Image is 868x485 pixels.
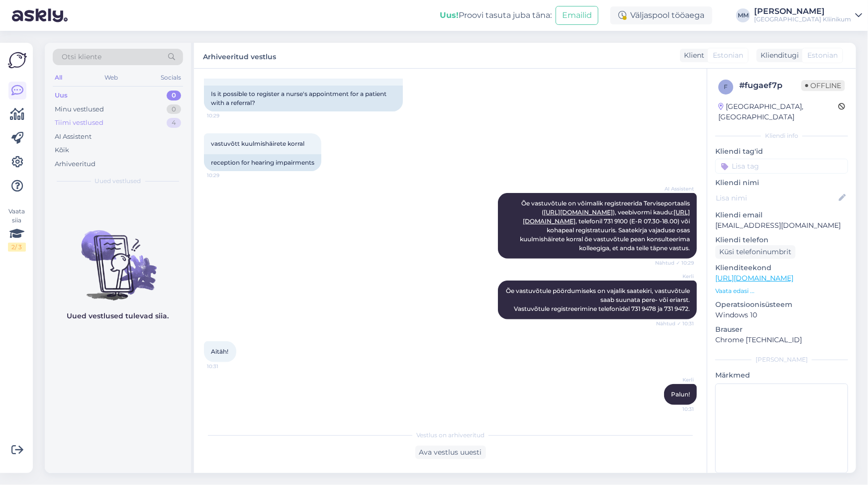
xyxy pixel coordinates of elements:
span: AI Assistent [657,185,694,193]
div: 0 [167,91,181,100]
div: [PERSON_NAME] [715,355,848,364]
div: 0 [167,104,181,114]
p: Chrome [TECHNICAL_ID] [715,335,848,345]
p: Kliendi email [715,210,848,220]
span: Estonian [713,50,743,61]
p: Märkmed [715,370,848,381]
button: Emailid [556,6,598,25]
input: Lisa tag [715,159,848,174]
span: Nähtud ✓ 10:31 [656,320,694,327]
span: Aitäh! [211,348,228,355]
div: Kliendi info [715,131,848,140]
div: Arhiveeritud [55,159,96,169]
span: Palun! [671,390,690,398]
span: vastuvõtt kuulmishäirete korral [211,140,304,147]
span: 10:31 [207,363,244,370]
div: # fugaef7p [739,80,801,92]
a: [URL][DOMAIN_NAME] [544,208,613,216]
span: 10:31 [657,405,694,413]
div: Ava vestlus uuesti [415,446,486,459]
p: Kliendi tag'id [715,146,848,157]
img: Askly Logo [8,51,27,70]
p: Brauser [715,324,848,335]
div: Kõik [55,145,69,155]
div: Tiimi vestlused [55,118,103,128]
span: Offline [801,80,845,91]
div: Web [103,71,120,84]
span: Õe vastuvõtule pöördumiseks on vajalik saatekiri, vastuvõtule saab suunata pere- või eriarst. Vas... [506,287,691,312]
div: AI Assistent [55,132,92,142]
div: reception for hearing impairments [204,154,321,171]
div: 2 / 3 [8,243,26,252]
span: Kerli [657,273,694,280]
a: [PERSON_NAME][GEOGRAPHIC_DATA] Kliinikum [754,7,862,23]
div: Küsi telefoninumbrit [715,245,795,259]
div: Proovi tasuta juba täna: [440,9,552,21]
img: No chats [45,212,191,302]
b: Uus! [440,10,459,20]
div: Klient [680,50,704,61]
div: All [53,71,64,84]
p: Windows 10 [715,310,848,320]
p: Kliendi nimi [715,178,848,188]
a: [URL][DOMAIN_NAME] [715,274,793,283]
p: Kliendi telefon [715,235,848,245]
div: Minu vestlused [55,104,104,114]
span: Nähtud ✓ 10:29 [655,259,694,267]
input: Lisa nimi [716,193,837,203]
span: Uued vestlused [95,177,141,186]
p: Uued vestlused tulevad siia. [67,311,169,321]
p: [EMAIL_ADDRESS][DOMAIN_NAME] [715,220,848,231]
div: Is it possible to register a nurse's appointment for a patient with a referral? [204,86,403,111]
p: Operatsioonisüsteem [715,299,848,310]
div: Klienditugi [757,50,799,61]
div: 4 [167,118,181,128]
p: Klienditeekond [715,263,848,273]
p: Vaata edasi ... [715,287,848,295]
label: Arhiveeritud vestlus [203,49,276,62]
span: 10:29 [207,172,244,179]
div: Väljaspool tööaega [610,6,712,24]
div: [GEOGRAPHIC_DATA], [GEOGRAPHIC_DATA] [718,101,838,122]
div: [GEOGRAPHIC_DATA] Kliinikum [754,15,851,23]
span: 10:29 [207,112,244,119]
span: Estonian [807,50,838,61]
span: Õe vastuvõtule on võimalik registreerida Terviseportaalis ( ), veebivormi kaudu: , telefonil 731 ... [520,199,691,252]
span: Kerli [657,376,694,384]
div: Uus [55,91,68,100]
span: Vestlus on arhiveeritud [416,431,484,440]
div: Vaata siia [8,207,26,252]
span: Otsi kliente [62,52,101,62]
div: MM [736,8,750,22]
div: [PERSON_NAME] [754,7,851,15]
div: Socials [159,71,183,84]
span: f [724,83,728,91]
